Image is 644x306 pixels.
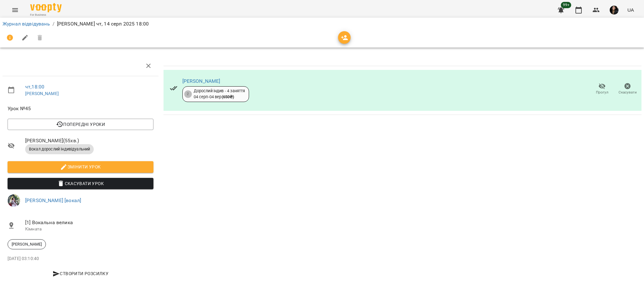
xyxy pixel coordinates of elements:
button: Menu [8,3,23,18]
p: Кімната [25,226,153,232]
p: [DATE] 03:10:40 [8,256,153,262]
span: 99+ [561,2,571,8]
span: [PERSON_NAME] ( 55 хв. ) [25,137,153,144]
button: Скасувати [615,80,640,98]
button: Прогул [589,80,615,98]
nav: breadcrumb [3,20,641,28]
li: / [53,20,54,28]
span: Створити розсилку [10,270,151,277]
span: Скасувати Урок [13,180,148,187]
span: For Business [30,13,62,17]
div: [PERSON_NAME] [8,239,46,249]
button: Створити розсилку [8,268,153,279]
button: Скасувати Урок [8,178,153,189]
span: [1] Вокальна велика [25,219,153,226]
a: Журнал відвідувань [3,21,50,27]
p: [PERSON_NAME] чт, 14 серп 2025 18:00 [57,20,149,28]
button: Змінити урок [8,161,153,173]
button: UA [625,4,636,16]
span: UA [627,7,634,13]
a: [PERSON_NAME] [182,78,220,84]
span: Вокал дорослий індивідуальний [25,146,94,152]
img: Voopty Logo [30,3,62,12]
div: Дорослий індив - 4 заняття 04 серп - 04 вер [194,88,245,100]
span: Прогул [596,90,608,95]
div: 2 [184,90,192,98]
a: чт , 18:00 [25,84,44,90]
img: 5300614945657b1cebd7897985fbaecf.jpg [8,194,20,207]
button: Попередні уроки [8,119,153,130]
img: 0e55e402c6d6ea647f310bbb168974a3.jpg [610,6,619,14]
span: Скасувати [619,90,637,95]
span: Попередні уроки [13,121,148,128]
a: [PERSON_NAME] [25,91,59,96]
b: ( 650 ₴ ) [222,94,234,99]
span: [PERSON_NAME] [8,241,46,247]
a: [PERSON_NAME] [вокал] [25,197,81,203]
span: Урок №45 [8,105,153,112]
span: Змінити урок [13,163,148,171]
